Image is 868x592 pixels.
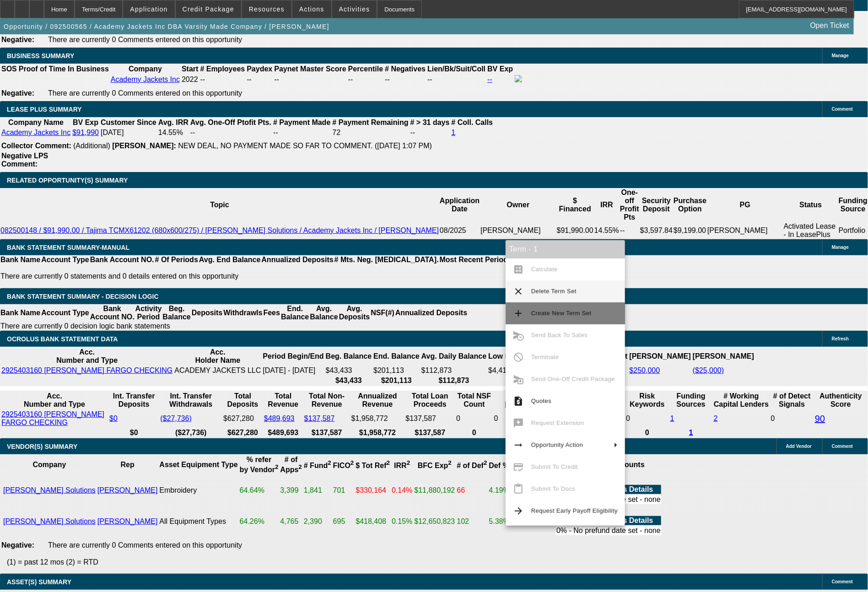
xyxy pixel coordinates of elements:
th: 0 [456,428,492,437]
span: (Additional) [73,142,110,150]
b: Asset Equipment Type [159,461,237,468]
a: 1 [670,414,674,422]
th: Funding Source [838,188,868,222]
mat-icon: request_quote [513,396,524,407]
b: # Employees [200,65,245,73]
a: [PERSON_NAME] Solutions [3,517,96,525]
b: BV Exp [73,118,98,126]
th: # Of Periods [155,255,199,264]
b: # of Def [457,462,487,469]
td: 1,841 [303,475,332,506]
th: [PERSON_NAME] [692,348,755,365]
th: Withdrawls [223,304,263,322]
a: ($27,736) [160,414,192,422]
span: -- [200,75,205,83]
b: # Negatives [385,65,426,73]
span: VENDOR(S) SUMMARY [7,443,77,450]
span: Credit Package [183,5,234,13]
th: Total Loan Proceeds [405,392,455,409]
td: $91,990.00 [556,222,594,239]
span: Application [130,5,167,13]
span: There are currently 0 Comments entered on this opportunity [48,541,242,549]
span: There are currently 0 Comments entered on this opportunity [48,89,242,97]
th: Avg. Balance [309,304,338,322]
th: Beg. Balance [325,348,372,365]
sup: 2 [484,460,487,467]
span: Create New Term Set [531,310,592,317]
b: BV Exp [487,65,513,73]
td: -- [273,128,331,137]
td: $9,199.00 [673,222,707,239]
th: Total Revenue [264,392,303,409]
td: [PERSON_NAME] [480,222,556,239]
p: (1) = past 12 mos (2) = RTD [7,558,868,566]
th: Purchase Option [673,188,707,222]
div: -- [274,75,346,84]
b: Negative: [1,36,34,43]
a: $137,587 [304,414,335,422]
th: Activity Period [135,304,162,322]
td: Embroidery [159,475,238,506]
td: 0 [456,410,492,427]
th: Total Deposits [223,392,263,409]
th: Authenticity Score [814,392,867,409]
td: $137,587 [405,410,455,427]
th: Risk Keywords [625,392,669,409]
div: $1,958,772 [351,414,404,423]
span: ASSET(S) SUMMARY [7,578,71,586]
sup: 2 [299,464,302,471]
span: Activities [339,5,370,13]
th: Acc. Holder Name [174,348,261,365]
th: One-off Profit Pts [620,188,640,222]
b: Paydex [247,65,272,73]
th: $ Financed [556,188,594,222]
th: 0 [625,428,669,437]
b: IRR [394,462,410,469]
td: 701 [333,475,355,506]
td: $11,880,192 [414,475,456,506]
th: # Days of Neg. [MEDICAL_DATA]. [494,392,580,409]
span: Manage [832,53,849,58]
th: Avg. Daily Balance [421,348,487,365]
th: Deposits [191,304,223,322]
span: BANK STATEMENT SUMMARY-MANUAL [7,244,129,251]
a: 2 [714,414,718,422]
th: Security Deposit [640,188,673,222]
b: # > 31 days [410,118,450,126]
td: 64.26% [239,506,279,537]
mat-icon: arrow_right_alt [513,440,524,451]
b: % refer by Vendor [240,456,279,474]
td: $4,415 [488,366,534,375]
td: [PERSON_NAME] [707,222,783,239]
a: 082500148 / $91,990.00 / Tajima TCMX61202 (680x600/275) / [PERSON_NAME] Solutions / Academy Jacke... [0,226,439,234]
b: # of Apps [280,456,302,474]
th: Account Type [41,255,90,264]
th: Period Begin/End [262,348,324,365]
button: Application [123,0,174,18]
th: IRR [594,188,620,222]
a: [PERSON_NAME] [97,517,158,525]
a: 90 [815,414,825,424]
b: [PERSON_NAME]: [112,142,176,150]
th: Total Non-Revenue [304,392,350,409]
b: PreFund Amounts Details [564,485,653,493]
td: 64.64% [239,475,279,506]
th: $137,587 [405,428,455,437]
td: -- [427,75,486,85]
a: $250,000 [630,366,660,374]
b: Negative: [1,89,34,97]
td: 72 [332,128,409,137]
b: Company [32,461,66,468]
th: End. Balance [373,348,420,365]
b: Start [182,65,198,73]
b: Percentile [348,65,383,73]
th: Account Type [41,304,90,322]
b: $ Tot Ref [356,462,390,469]
th: # Working Capital Lenders [713,392,770,409]
td: 0 [625,410,669,427]
td: 0.14% [391,475,413,506]
td: All Equipment Types [159,506,238,537]
sup: 2 [387,460,390,467]
th: Owner [480,188,556,222]
td: Activated Lease - In LeasePlus [783,222,838,239]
